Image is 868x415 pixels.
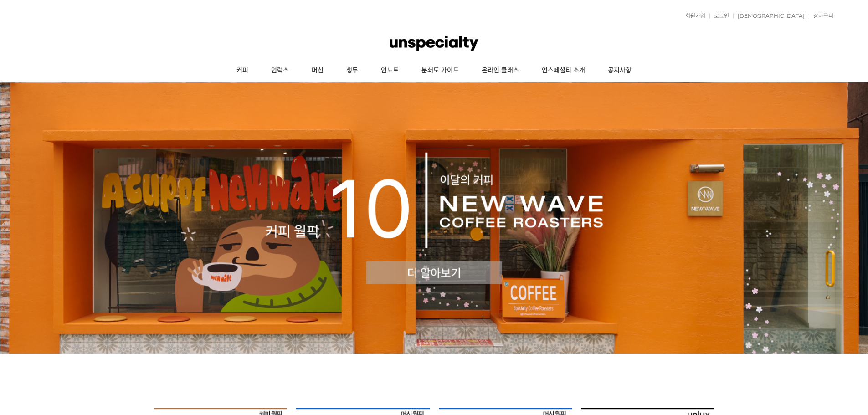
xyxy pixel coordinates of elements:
[733,13,805,19] a: [DEMOGRAPHIC_DATA]
[300,59,335,82] a: 머신
[335,59,370,82] a: 생두
[530,59,596,82] a: 언스페셜티 소개
[470,59,530,82] a: 온라인 클래스
[681,13,705,19] a: 회원가입
[370,59,410,82] a: 언노트
[260,59,300,82] a: 언럭스
[809,13,833,19] a: 장바구니
[410,59,470,82] a: 분쇄도 가이드
[709,13,729,19] a: 로그인
[596,59,643,82] a: 공지사항
[390,30,478,57] img: 언스페셜티 몰
[225,59,260,82] a: 커피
